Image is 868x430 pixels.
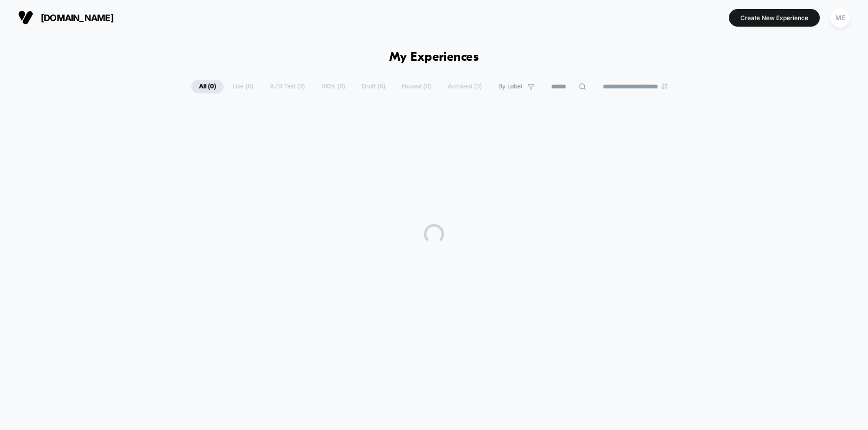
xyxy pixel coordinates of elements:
button: Create New Experience [729,9,820,27]
img: Visually logo [18,10,33,25]
button: [DOMAIN_NAME] [15,10,117,26]
span: [DOMAIN_NAME] [41,13,114,23]
img: end [662,83,668,89]
div: ME [830,8,850,28]
span: All ( 0 ) [191,80,224,93]
h1: My Experiences [389,50,479,65]
button: ME [827,8,853,28]
span: By Label [498,83,522,90]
